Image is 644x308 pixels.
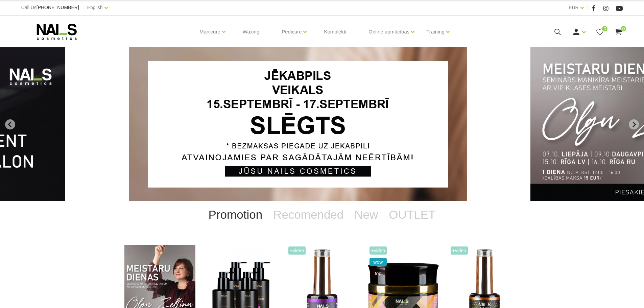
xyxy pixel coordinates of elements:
[426,18,445,45] a: Training
[82,3,84,12] span: |
[21,3,79,12] div: Call Us
[87,3,103,11] a: English
[288,246,306,255] span: +Video
[451,246,468,255] span: +Video
[268,201,349,228] a: Recomended
[614,28,623,36] a: 0
[368,18,409,45] a: Online apmācības
[37,5,79,10] a: [PHONE_NUMBER]
[383,201,441,228] a: OUTLET
[237,16,265,48] a: Waxing
[5,119,15,129] button: Go to last slide
[587,3,589,12] span: |
[602,26,607,31] span: 0
[199,18,220,45] a: Manicure
[369,246,387,255] span: +Video
[569,3,579,11] a: EUR
[629,119,639,129] button: Next slide
[596,28,604,36] a: 0
[369,269,387,278] span: top
[282,18,302,45] a: Pedicure
[621,26,626,31] span: 0
[318,16,352,48] a: Komplekti
[203,201,268,228] a: Promotion
[349,201,383,228] a: New
[129,47,515,201] li: 1 of 14
[369,258,387,266] span: wow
